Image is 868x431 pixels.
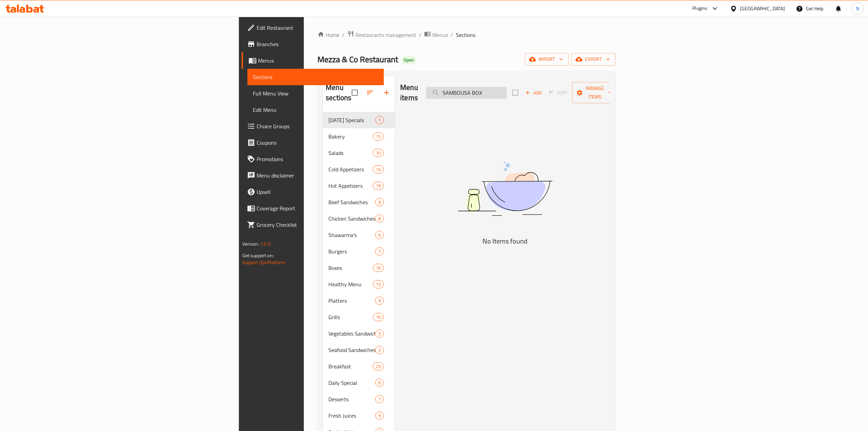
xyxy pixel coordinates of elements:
[323,407,395,424] div: Fresh Juices9
[419,31,421,39] li: /
[373,280,384,288] div: items
[323,243,395,260] div: Burgers7
[328,149,373,157] span: Salads
[323,194,395,210] div: Beef Sandwiches9
[376,215,383,222] span: 8
[578,84,612,101] span: Manage items
[257,139,378,147] span: Coupons
[375,198,384,206] div: items
[362,84,378,101] span: Sort sections
[373,265,383,271] span: 16
[328,346,375,354] span: Seafood Sandwiches
[348,86,362,100] span: Select all sections
[525,53,569,66] button: import
[373,165,384,173] div: items
[420,236,591,247] h5: No Items found
[328,313,373,321] span: Grills
[373,149,384,157] div: items
[257,204,378,212] span: Coverage Report
[328,214,375,223] span: Chicken Sandwiches
[400,82,418,103] h2: Menu items
[373,183,383,189] span: 19
[257,171,378,180] span: Menu disclaimer
[375,379,384,387] div: items
[328,165,373,173] div: Cold Appetizers
[328,198,375,206] span: Beef Sandwiches
[424,30,448,39] a: Menus
[328,182,373,190] span: Hot Appetizers
[323,227,395,243] div: Shawarma's6
[257,188,378,196] span: Upsell
[242,251,274,260] span: Get support on:
[317,30,615,39] nav: breadcrumb
[328,362,373,370] span: Breakfast
[375,395,384,403] div: items
[242,36,384,52] a: Branches
[323,161,395,178] div: Cold Appetizers14
[247,102,384,118] a: Edit Menu
[328,379,375,387] span: Daily Special
[323,128,395,145] div: Bakery15
[242,52,384,69] a: Menus
[242,134,384,151] a: Coupons
[378,84,395,101] button: Add section
[401,57,417,63] span: Open
[373,182,384,190] div: items
[242,217,384,233] a: Grocery Checklist
[323,210,395,227] div: Chicken Sandwiches8
[328,247,375,256] span: Burgers
[242,184,384,200] a: Upsell
[373,362,384,370] div: items
[401,56,417,64] div: Open
[577,55,610,64] span: export
[375,346,384,354] div: items
[323,391,395,407] div: Desserts7
[524,89,543,97] span: Add
[376,380,383,386] span: 6
[373,132,384,141] div: items
[375,247,384,256] div: items
[328,412,375,420] div: Fresh Juices
[258,56,378,65] span: Menus
[373,133,383,140] span: 15
[323,178,395,194] div: Hot Appetizers19
[376,298,383,304] span: 9
[260,239,271,248] span: 1.0.0
[375,231,384,239] div: items
[856,5,859,12] span: N
[328,395,375,403] span: Desserts
[257,40,378,48] span: Branches
[242,239,259,248] span: Version:
[375,297,384,305] div: items
[355,31,416,39] span: Restaurants management
[375,412,384,420] div: items
[376,117,383,123] span: 1
[253,89,378,97] span: Full Menu View
[257,122,378,130] span: Choice Groups
[376,248,383,255] span: 7
[242,118,384,134] a: Choice Groups
[375,116,384,124] div: items
[373,264,384,272] div: items
[376,199,383,206] span: 9
[242,200,384,217] a: Coverage Report
[375,329,384,338] div: items
[253,73,378,81] span: Sections
[376,330,383,337] span: 5
[328,132,373,141] div: Bakery
[328,280,373,288] span: Healthy Menu
[328,231,375,239] div: Shawarma's
[692,4,707,13] div: Plugins
[257,24,378,32] span: Edit Restaurant
[242,19,384,36] a: Edit Restaurant
[530,55,563,64] span: import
